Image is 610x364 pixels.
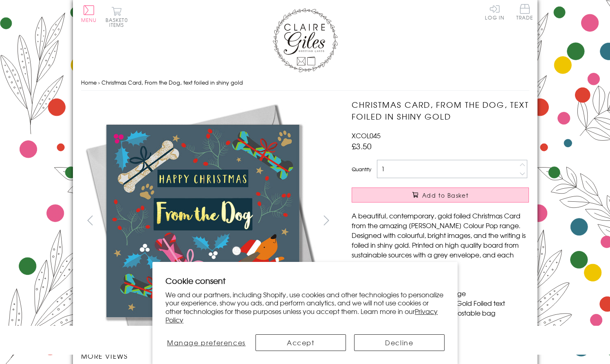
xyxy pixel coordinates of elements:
span: Add to Basket [422,191,469,199]
span: › [98,78,100,86]
button: Add to Basket [352,187,529,203]
span: £3.50 [352,140,372,152]
p: We and our partners, including Shopify, use cookies and other technologies to personalize your ex... [165,290,445,324]
h2: Cookie consent [165,275,445,286]
span: XCOL045 [352,131,381,140]
a: Log In [485,4,504,20]
span: Trade [516,4,533,20]
label: Quantity [352,166,371,173]
button: Manage preferences [165,334,247,351]
img: Christmas Card, From the Dog, text foiled in shiny gold [335,99,580,343]
nav: breadcrumbs [81,74,529,91]
button: prev [81,211,99,229]
button: next [317,211,335,229]
button: Basket0 items [106,7,128,27]
button: Decline [354,334,445,351]
button: Menu [81,5,97,22]
span: Menu [81,16,97,24]
img: Claire Giles Greetings Cards [273,8,338,72]
p: A beautiful, contemporary, gold foiled Christmas Card from the amazing [PERSON_NAME] Colour Pop r... [352,211,529,269]
span: 0 items [109,16,128,28]
span: Christmas Card, From the Dog, text foiled in shiny gold [101,78,243,86]
img: Christmas Card, From the Dog, text foiled in shiny gold [81,99,325,343]
a: Privacy Policy [165,306,438,325]
h3: More views [81,351,336,361]
a: Home [81,78,97,86]
a: Trade [516,4,533,22]
h1: Christmas Card, From the Dog, text foiled in shiny gold [352,99,529,122]
button: Accept [255,334,346,351]
span: Manage preferences [167,338,246,347]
